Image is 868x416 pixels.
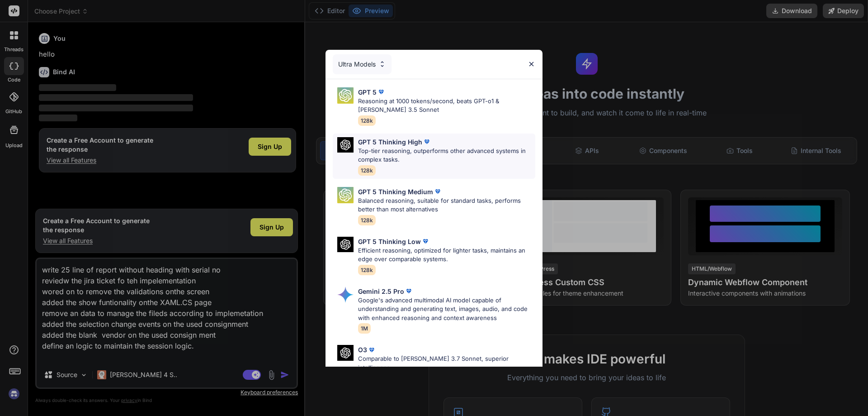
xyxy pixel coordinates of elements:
img: Pick Models [337,137,354,153]
p: Reasoning at 1000 tokens/second, beats GPT-o1 & [PERSON_NAME] 3.5 Sonnet [358,97,535,115]
span: 1M [358,323,371,334]
img: premium [404,287,413,296]
span: 128k [358,215,376,225]
span: 128k [358,115,376,126]
p: Efficient reasoning, optimized for lighter tasks, maintains an edge over comparable systems. [358,246,535,264]
img: Pick Models [337,287,354,303]
img: Pick Models [337,237,354,253]
img: premium [421,237,430,246]
img: Pick Models [337,87,354,104]
span: 128k [358,165,376,176]
div: Ultra Models [333,54,392,74]
p: GPT 5 Thinking High [358,137,422,147]
img: close [528,60,535,68]
img: Pick Models [337,187,354,203]
span: 128k [358,265,376,275]
p: GPT 5 Thinking Low [358,237,421,246]
p: Top-tier reasoning, outperforms other advanced systems in complex tasks. [358,147,535,164]
p: Google's advanced multimodal AI model capable of understanding and generating text, images, audio... [358,296,535,323]
p: GPT 5 [358,87,377,97]
img: premium [377,87,386,96]
img: Pick Models [337,345,354,361]
img: premium [367,345,376,354]
p: Comparable to [PERSON_NAME] 3.7 Sonnet, superior intelligence [358,354,535,372]
img: premium [433,187,442,196]
p: Balanced reasoning, suitable for standard tasks, performs better than most alternatives [358,196,535,214]
img: Pick Models [378,60,386,68]
p: GPT 5 Thinking Medium [358,187,433,196]
p: O3 [358,345,367,354]
img: premium [422,137,431,146]
p: Gemini 2.5 Pro [358,287,404,296]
